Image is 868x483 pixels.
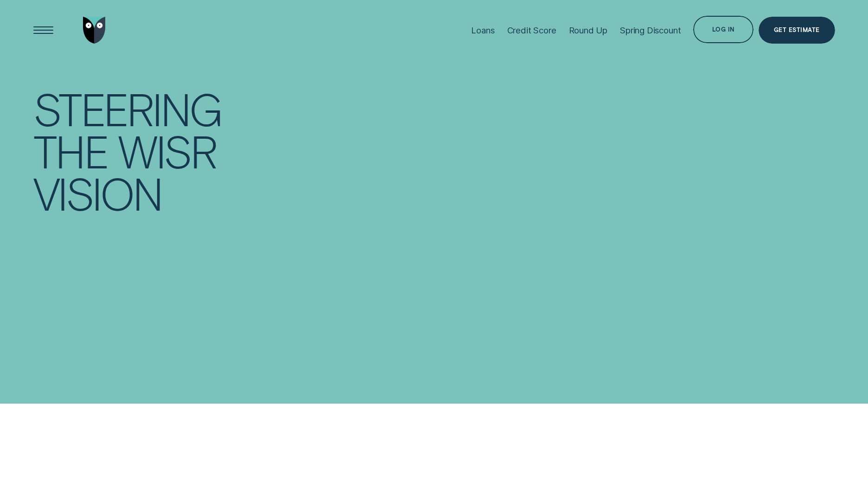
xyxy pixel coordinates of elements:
h4: Steering the Wisr vision [33,88,313,214]
div: Spring Discount [620,25,681,35]
div: Loans [471,25,494,35]
div: Credit Score [507,25,556,35]
button: Open Menu [30,17,57,44]
button: Log in [693,16,753,43]
a: Get Estimate [759,17,835,44]
img: Wisr [83,17,106,44]
div: Round Up [569,25,608,35]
